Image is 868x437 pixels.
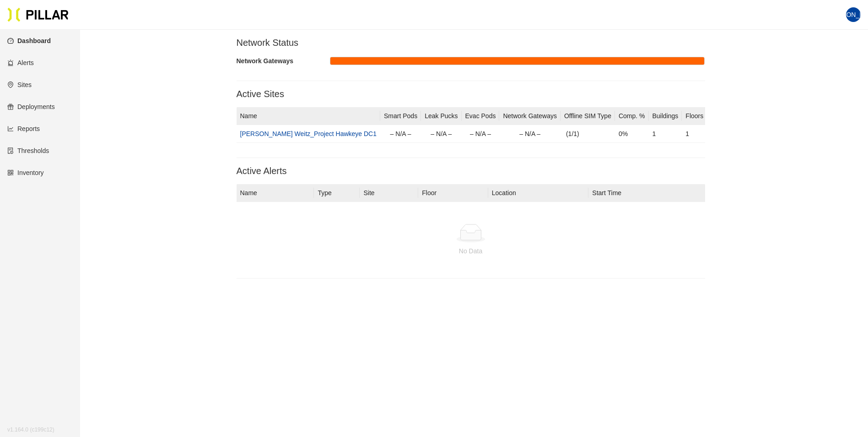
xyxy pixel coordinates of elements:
[649,107,682,125] th: Buildings
[588,184,705,202] th: Start Time
[360,184,418,202] th: Site
[237,184,314,202] th: Name
[503,129,556,139] div: – N/A –
[237,165,705,177] h3: Active Alerts
[488,184,589,202] th: Location
[314,184,360,202] th: Type
[615,125,649,143] td: 0%
[418,184,488,202] th: Floor
[682,107,707,125] th: Floors
[421,107,461,125] th: Leak Pucks
[237,107,381,125] th: Name
[244,246,698,256] div: No Data
[499,107,560,125] th: Network Gateways
[615,107,649,125] th: Comp. %
[566,130,579,137] span: (1/1)
[465,129,496,139] div: – N/A –
[237,88,705,100] h3: Active Sites
[7,81,32,88] a: environmentSites
[240,130,377,137] a: [PERSON_NAME] Weitz_Project Hawkeye DC1
[7,37,51,44] a: dashboardDashboard
[7,125,40,132] a: line-chartReports
[237,56,330,66] div: Network Gateways
[384,129,417,139] div: – N/A –
[7,103,55,110] a: giftDeployments
[561,107,615,125] th: Offline SIM Type
[7,169,44,176] a: qrcodeInventory
[425,129,458,139] div: – N/A –
[7,147,49,154] a: exceptionThresholds
[7,59,34,66] a: alertAlerts
[237,37,705,49] h3: Network Status
[682,125,707,143] td: 1
[649,125,682,143] td: 1
[380,107,421,125] th: Smart Pods
[7,7,69,22] img: Pillar Technologies
[462,107,500,125] th: Evac Pods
